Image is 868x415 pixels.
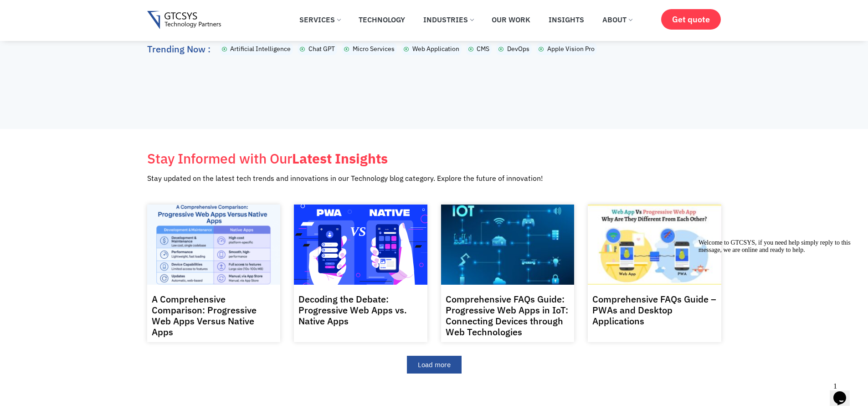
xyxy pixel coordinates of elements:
span: Chat GPT [306,44,335,54]
a: A Comprehensive Comparison [147,205,281,285]
a: A Comprehensive Comparison: Progressive Web Apps Versus Native Apps [152,293,257,338]
a: Comprehensive FAQs Guide – PWAs and Desktop Applications [592,293,716,327]
img: Progressive Web Apps vs. Native Apps [293,192,428,297]
b: Latest Insights [292,149,388,167]
a: Chat GPT [300,44,335,54]
span: Web Application [410,44,459,54]
span: Load more [418,361,451,368]
img: PWAs and Desktop Applications [582,204,726,285]
a: Comprehensive FAQs Guide: Progressive Web Apps in IoT: Connecting Devices through Web Technologies [446,293,568,338]
a: PWAs and Desktop Applications [588,205,721,285]
h4: Stay Informed with Our [147,152,388,165]
img: IOT [440,197,575,292]
a: Progressive Web Apps vs. Native Apps [294,205,427,285]
span: Apple Vision Pro [545,44,595,54]
img: Gtcsys logo [147,11,221,30]
p: Stay updated on the latest tech trends and innovations in our Technology blog category. Explore t... [147,174,721,182]
iframe: chat widget [830,379,859,406]
a: Our Work [485,10,537,30]
a: Services [293,10,347,30]
a: Technology [352,10,412,30]
a: Decoding the Debate: Progressive Web Apps vs. Native Apps [298,293,407,327]
img: A Comprehensive Comparison [146,200,281,290]
div: Welcome to GTCSYS, if you need help simply reply to this message, we are online and ready to help. [4,4,168,18]
a: Load more [407,356,462,374]
span: Artificial Intelligence [228,44,291,54]
iframe: chat widget [695,236,859,374]
a: Apple Vision Pro [539,44,595,54]
a: Micro Services [344,44,395,54]
span: CMS [474,44,489,54]
span: DevOps [505,44,529,54]
span: Micro Services [350,44,395,54]
a: CMS [468,44,490,54]
a: About [596,10,639,30]
a: Artificial Intelligence [222,44,291,54]
a: Insights [542,10,591,30]
a: DevOps [498,44,529,54]
h2: Trending Now : [147,45,211,54]
a: Web Application [404,44,459,54]
span: Get quote [672,15,710,24]
a: Get quote [661,9,721,30]
span: Welcome to GTCSYS, if you need help simply reply to this message, we are online and ready to help. [4,4,156,18]
a: Industries [416,10,480,30]
a: IOT [441,205,575,285]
